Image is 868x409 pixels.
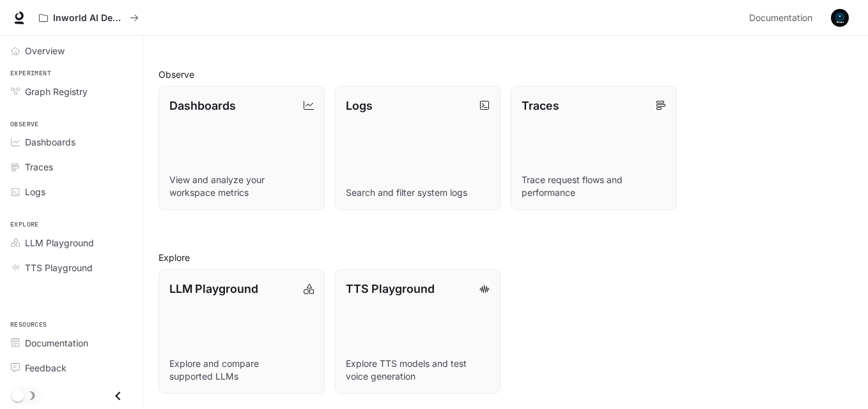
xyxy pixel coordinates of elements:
a: Documentation [744,5,822,31]
p: Logs [346,97,373,114]
p: Traces [522,97,559,114]
span: Overview [25,44,65,57]
span: Dashboards [25,135,75,149]
button: Close drawer [104,383,132,409]
p: Explore TTS models and test voice generation [346,357,490,383]
p: View and analyze your workspace metrics [169,174,314,199]
a: TTS PlaygroundExplore TTS models and test voice generation [335,269,501,394]
a: Traces [5,156,137,178]
p: TTS Playground [346,280,435,297]
h2: Observe [159,68,853,81]
span: Logs [25,185,45,198]
a: LogsSearch and filter system logs [335,86,501,211]
span: Documentation [749,10,812,26]
a: Overview [5,40,137,62]
span: Dark mode toggle [12,388,24,402]
button: User avatar [827,5,853,31]
button: All workspaces [33,5,144,31]
span: LLM Playground [25,236,94,249]
span: TTS Playground [25,261,93,274]
a: Documentation [5,332,137,354]
span: Feedback [25,361,66,375]
span: Traces [25,160,53,174]
p: Explore and compare supported LLMs [169,357,314,383]
a: TracesTrace request flows and performance [511,86,677,211]
p: Dashboards [169,97,236,114]
a: TTS Playground [5,257,137,279]
a: Dashboards [5,131,137,153]
a: DashboardsView and analyze your workspace metrics [159,86,325,211]
a: Feedback [5,357,137,379]
a: Graph Registry [5,80,137,103]
p: Inworld AI Demos [53,13,125,24]
h2: Explore [159,251,853,264]
span: Documentation [25,336,88,350]
a: Logs [5,181,137,203]
img: User avatar [831,9,849,27]
span: Graph Registry [25,85,88,98]
p: LLM Playground [169,280,258,297]
a: LLM PlaygroundExplore and compare supported LLMs [159,269,325,394]
p: Trace request flows and performance [522,174,666,199]
a: LLM Playground [5,232,137,254]
p: Search and filter system logs [346,186,490,199]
